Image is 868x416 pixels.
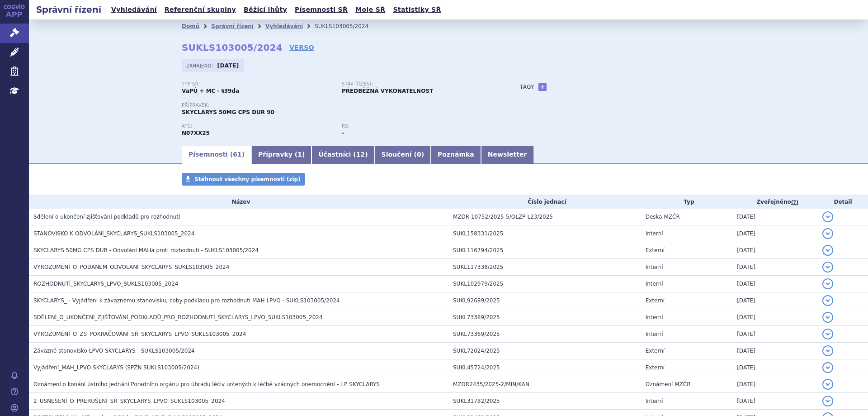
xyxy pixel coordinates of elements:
span: Externí [646,348,665,354]
strong: - [342,130,344,136]
a: Sloučení (0) [375,146,431,164]
th: Typ [641,195,732,209]
h3: Tagy [520,81,534,92]
span: Vyjádření_MAH_LPVO SKYCLARYS (SPZN SUKLS103005/2024) [33,364,199,371]
td: [DATE] [732,292,818,309]
span: Interní [646,331,663,337]
td: [DATE] [732,376,818,393]
strong: SUKLS103005/2024 [182,42,283,53]
h2: Správní řízení [29,3,108,16]
td: SUKL158331/2025 [448,225,641,242]
span: Externí [646,247,665,253]
span: Závazné stanovisko LPVO SKYCLARYS - SUKLS103005/2024 [33,348,195,354]
span: Interní [646,398,663,404]
a: Správní řízení [211,23,254,29]
a: Vyhledávání [108,4,160,16]
li: SUKLS103005/2024 [315,19,380,33]
button: detail [822,295,833,306]
p: Přípravek: [182,103,502,108]
a: Přípravky (1) [251,146,311,164]
span: SDĚLENÍ_O_UKONČENÍ_ZJIŠŤOVÁNÍ_PODKLADŮ_PRO_ROZHODNUTÍ_SKYCLARYS_LPVO_SUKLS103005_2024 [33,314,323,320]
td: MZDR2435/2025-2/MIN/KAN [448,376,641,393]
td: SUKL73369/2025 [448,326,641,343]
p: Stav řízení: [342,81,493,87]
span: 1 [297,151,302,158]
span: 61 [233,151,241,158]
strong: VaPÚ + MC - §39da [182,88,239,94]
button: detail [822,396,833,406]
button: detail [822,362,833,373]
th: Detail [818,195,868,209]
span: Oznámení o konání ústního jednání Poradního orgánu pro úhradu léčiv určených k léčbě vzácných one... [33,381,380,387]
a: Domů [182,23,199,29]
th: Název [29,195,448,209]
span: Interní [646,281,663,287]
td: SUKL102979/2025 [448,276,641,292]
strong: OMAVELOXOLON [182,130,210,136]
td: SUKL72024/2025 [448,343,641,359]
a: Písemnosti (61) [182,146,251,164]
a: + [538,83,547,91]
a: Účastníci (12) [311,146,374,164]
td: SUKL117338/2025 [448,259,641,276]
th: Zveřejněno [732,195,818,209]
span: Externí [646,364,665,371]
button: detail [822,379,833,390]
button: detail [822,228,833,239]
a: Písemnosti SŘ [292,4,350,16]
button: detail [822,245,833,256]
td: [DATE] [732,242,818,259]
td: [DATE] [732,343,818,359]
button: detail [822,278,833,289]
td: [DATE] [732,309,818,326]
button: detail [822,262,833,273]
span: Interní [646,230,663,237]
span: SKYCLARYS_ - Vyjádření k závaznému stanovisku, coby podkladu pro rozhodnutí MAH LPVO - SUKLS10300... [33,297,340,304]
td: [DATE] [732,259,818,276]
th: Číslo jednací [448,195,641,209]
a: Moje SŘ [353,4,388,16]
td: SUKL116794/2025 [448,242,641,259]
button: detail [822,345,833,356]
a: Běžící lhůty [241,4,290,16]
td: [DATE] [732,393,818,410]
button: detail [822,329,833,339]
strong: PŘEDBĚŽNÁ VYKONATELNOST [342,88,433,94]
td: [DATE] [732,225,818,242]
span: ROZHODNUTÍ_SKYCLARYS_LPVO_SUKLS103005_2024 [33,281,178,287]
p: Typ SŘ: [182,81,333,87]
span: Zahájeno: [186,62,215,69]
span: 0 [417,151,421,158]
td: [DATE] [732,209,818,225]
span: Interní [646,314,663,320]
td: [DATE] [732,276,818,292]
td: SUKL73389/2025 [448,309,641,326]
span: SKYCLARYS 50MG CPS DUR - Odvolání MAHa proti rozhodnutí - SUKLS103005/2024 [33,247,259,253]
td: SUKL31782/2025 [448,393,641,410]
a: Newsletter [481,146,534,164]
a: Vyhledávání [265,23,303,29]
span: 12 [356,151,365,158]
strong: [DATE] [217,62,239,69]
span: Oznámení MZČR [646,381,691,387]
abbr: (?) [791,199,798,206]
td: SUKL45724/2025 [448,359,641,376]
button: detail [822,312,833,323]
a: Referenční skupiny [162,4,239,16]
p: ATC: [182,124,333,129]
span: SKYCLARYS 50MG CPS DUR 90 [182,109,274,115]
span: Sdělení o ukončení zjišťování podkladů pro rozhodnutí [33,214,180,220]
span: STANOVISKO K ODVOLÁNÍ_SKYCLARYS_SUKLS103005_2024 [33,230,194,237]
td: SUKL92689/2025 [448,292,641,309]
td: MZDR 10752/2025-5/OLZP-L23/2025 [448,209,641,225]
td: [DATE] [732,326,818,343]
span: Deska MZČR [646,214,680,220]
span: Externí [646,297,665,304]
a: Stáhnout všechny písemnosti (zip) [182,173,305,186]
button: detail [822,211,833,222]
p: RS: [342,124,493,129]
a: Poznámka [431,146,481,164]
span: Interní [646,264,663,270]
td: [DATE] [732,359,818,376]
span: 2_USNESENÍ_O_PŘERUŠENÍ_SŘ_SKYCLARYS_LPVO_SUKLS103005_2024 [33,398,225,404]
